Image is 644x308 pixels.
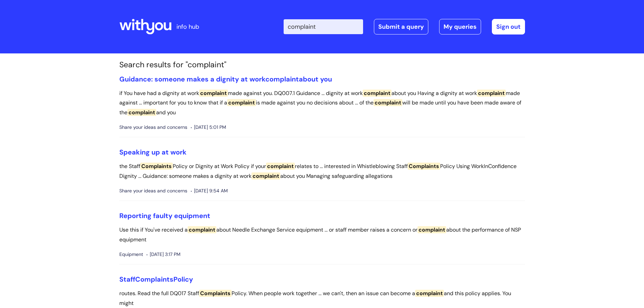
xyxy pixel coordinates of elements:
[439,19,481,34] a: My queries
[199,290,232,297] span: Complaints
[284,19,525,34] div: | -
[119,123,187,132] span: Share your ideas and concerns
[119,211,210,220] a: Reporting faulty equipment
[284,19,363,34] input: Search
[199,90,228,97] span: complaint
[119,75,332,84] a: Guidance: someone makes a dignity at workcomplaintabout you
[119,148,187,157] a: Speaking up at work
[119,250,143,259] span: Equipment
[477,90,506,97] span: complaint
[119,162,525,181] p: the Staff Policy or Dignity at Work Policy if your relates to ... interested in Whistleblowing St...
[176,21,199,32] p: info hub
[265,75,299,84] span: complaint
[127,109,156,116] span: complaint
[363,90,391,97] span: complaint
[266,163,295,170] span: complaint
[140,163,173,170] span: Complaints
[418,226,446,233] span: complaint
[415,290,444,297] span: complaint
[146,250,181,259] span: [DATE] 3:17 PM
[374,19,428,34] a: Submit a query
[408,163,440,170] span: Complaints
[135,275,173,284] span: Complaints
[252,172,280,180] span: complaint
[119,60,525,70] h1: Search results for "complaint"
[191,123,226,132] span: [DATE] 5:01 PM
[119,89,525,118] p: if You have had a dignity at work made against you. DQ007.1 Guidance ... dignity at work about yo...
[374,99,402,106] span: complaint
[119,187,187,195] span: Share your ideas and concerns
[188,226,216,233] span: complaint
[119,225,525,245] p: Use this if You've received a about Needle Exchange Service equipment ... or staff member raises ...
[492,19,525,34] a: Sign out
[191,187,228,195] span: [DATE] 9:54 AM
[227,99,256,106] span: complaint
[119,275,193,284] a: StaffComplaintsPolicy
